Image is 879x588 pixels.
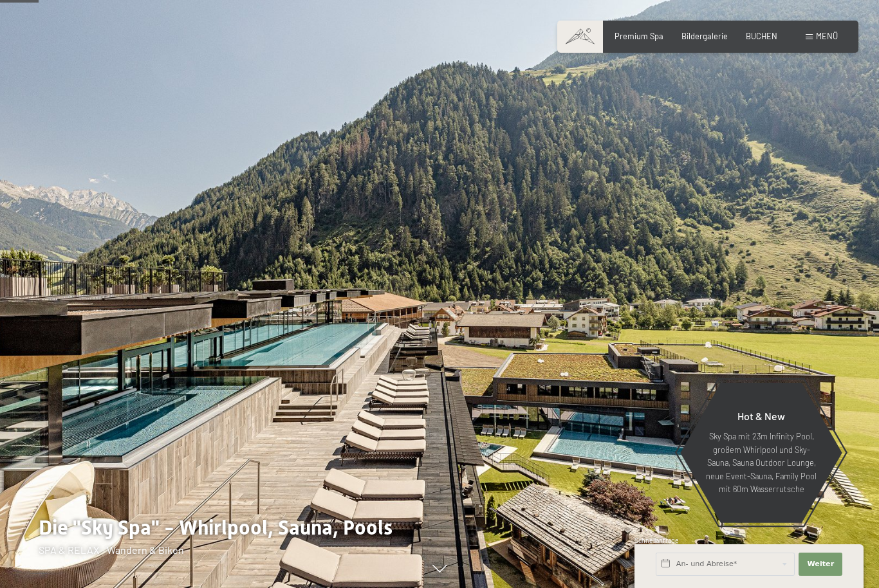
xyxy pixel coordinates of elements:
a: Bildergalerie [681,31,728,41]
button: Weiter [799,553,842,576]
span: Weiter [807,559,834,569]
a: Hot & New Sky Spa mit 23m Infinity Pool, großem Whirlpool und Sky-Sauna, Sauna Outdoor Lounge, ne... [680,382,843,524]
p: Sky Spa mit 23m Infinity Pool, großem Whirlpool und Sky-Sauna, Sauna Outdoor Lounge, neue Event-S... [705,430,817,495]
span: Menü [816,31,838,41]
a: Premium Spa [615,31,663,41]
span: Hot & New [737,410,785,422]
span: Schnellanfrage [634,537,679,544]
a: BUCHEN [746,31,777,41]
